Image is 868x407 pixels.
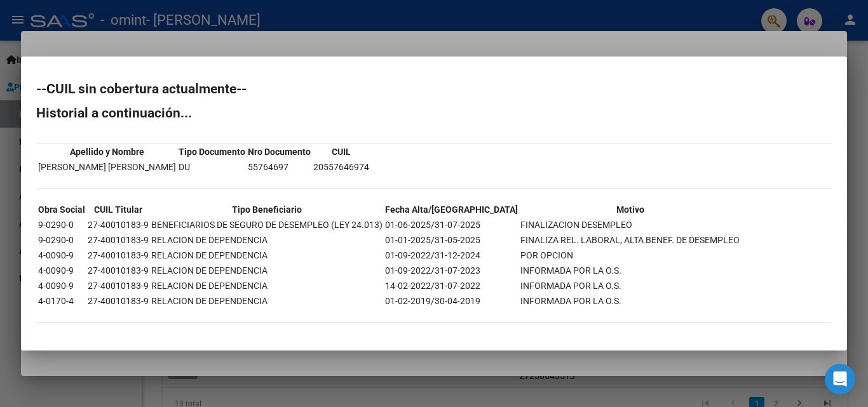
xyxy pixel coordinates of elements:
td: RELACION DE DEPENDENCIA [151,264,383,277]
td: INFORMADA POR LA O.S. [520,294,740,308]
td: 20557646974 [313,160,370,174]
td: POR OPCION [520,248,740,262]
th: Obra Social [37,203,86,217]
td: RELACION DE DEPENDENCIA [151,248,383,262]
th: CUIL [313,145,370,159]
td: 55764697 [247,160,311,174]
div: Open Intercom Messenger [825,364,855,394]
td: FINALIZACION DESEMPLEO [520,218,740,232]
td: RELACION DE DEPENDENCIA [151,233,383,247]
td: [PERSON_NAME] [PERSON_NAME] [37,160,177,174]
td: INFORMADA POR LA O.S. [520,264,740,277]
th: Tipo Documento [178,145,246,159]
th: CUIL Titular [87,203,149,217]
td: FINALIZA REL. LABORAL, ALTA BENEF. DE DESEMPLEO [520,233,740,247]
h2: --CUIL sin cobertura actualmente-- [36,83,832,95]
td: 27-40010183-9 [87,248,149,262]
th: Apellido y Nombre [37,145,177,159]
td: 9-0290-0 [37,218,86,232]
td: DU [178,160,246,174]
td: 01-02-2019/30-04-2019 [384,294,519,308]
td: 4-0170-4 [37,294,86,308]
td: INFORMADA POR LA O.S. [520,279,740,293]
td: 4-0090-9 [37,264,86,277]
th: Tipo Beneficiario [151,203,383,217]
h2: Historial a continuación... [36,107,832,119]
td: 27-40010183-9 [87,264,149,277]
td: 01-09-2022/31-07-2023 [384,264,519,277]
td: 27-40010183-9 [87,233,149,247]
td: 4-0090-9 [37,248,86,262]
td: 27-40010183-9 [87,279,149,293]
td: 9-0290-0 [37,233,86,247]
th: Motivo [520,203,740,217]
td: 4-0090-9 [37,279,86,293]
td: RELACION DE DEPENDENCIA [151,279,383,293]
td: 27-40010183-9 [87,218,149,232]
th: Nro Documento [247,145,311,159]
td: 27-40010183-9 [87,294,149,308]
td: 01-06-2025/31-07-2025 [384,218,519,232]
td: 14-02-2022/31-07-2022 [384,279,519,293]
td: 01-09-2022/31-12-2024 [384,248,519,262]
td: BENEFICIARIOS DE SEGURO DE DESEMPLEO (LEY 24.013) [151,218,383,232]
td: 01-01-2025/31-05-2025 [384,233,519,247]
td: RELACION DE DEPENDENCIA [151,294,383,308]
th: Fecha Alta/[GEOGRAPHIC_DATA] [384,203,519,217]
